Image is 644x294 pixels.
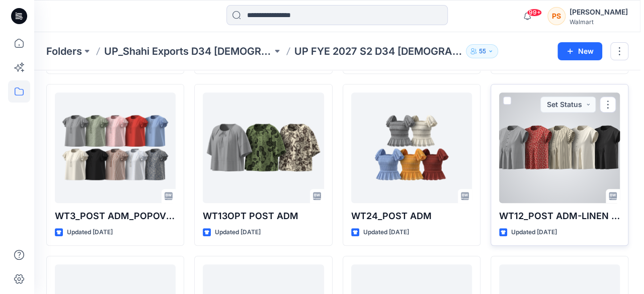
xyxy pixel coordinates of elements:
a: WT24_POST ADM [347,92,468,203]
p: UP FYE 2027 S2 D34 [DEMOGRAPHIC_DATA] Woven Tops [290,44,458,58]
button: New [553,42,598,60]
p: Updated [DATE] [507,227,553,238]
div: Walmart [566,18,624,26]
p: WT13OPT POST ADM [199,209,319,223]
p: Updated [DATE] [211,227,257,238]
button: 55 [462,44,494,58]
span: 99+ [523,9,538,17]
a: WT12_POST ADM-LINEN PINTUCK TOP [495,92,616,203]
p: 55 [474,46,481,57]
a: UP_Shahi Exports D34 [DEMOGRAPHIC_DATA] Tops [100,44,268,58]
div: [PERSON_NAME] [566,6,624,18]
p: Updated [DATE] [359,227,405,238]
p: WT12_POST ADM-LINEN PINTUCK TOP [495,209,616,223]
a: WT13OPT POST ADM [199,92,319,203]
div: PS [543,7,561,25]
a: WT3_POST ADM_POPOVER FLUTTER TOP [51,92,172,203]
p: WT24_POST ADM [347,209,468,223]
a: Folders [42,44,78,58]
p: Updated [DATE] [63,227,109,238]
p: WT3_POST ADM_POPOVER FLUTTER TOP [51,209,172,223]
